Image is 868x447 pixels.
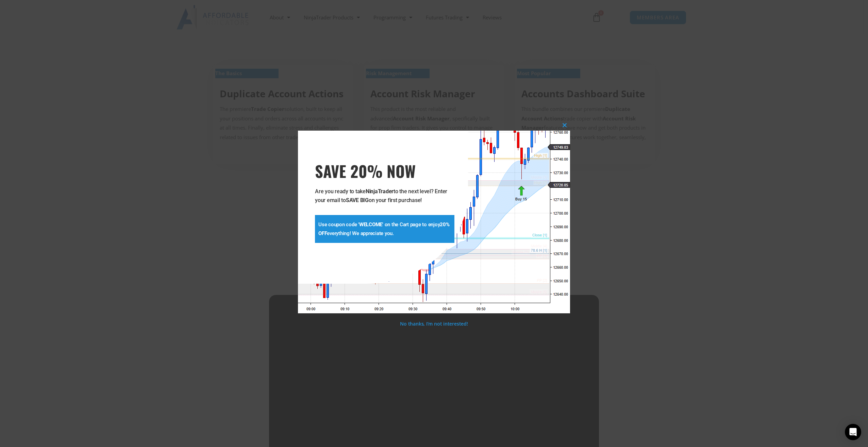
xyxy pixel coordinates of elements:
[845,424,861,440] div: Open Intercom Messenger
[346,197,369,203] strong: SAVE BIG
[359,221,382,228] strong: WELCOME
[315,187,454,205] p: Are you ready to take to the next level? Enter your email to on your first purchase!
[366,188,394,195] strong: NinjaTrader
[318,221,450,236] strong: 20% OFF
[400,320,468,327] a: No thanks, I’m not interested!
[318,220,451,238] p: Use coupon code ' ' on the Cart page to enjoy everything! We appreciate you.
[315,161,454,180] h3: SAVE 20% NOW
